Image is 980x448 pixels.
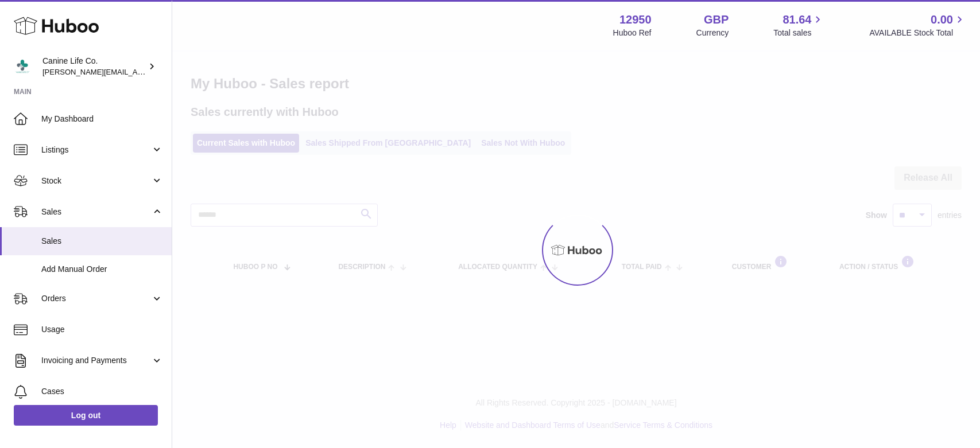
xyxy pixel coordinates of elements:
[14,405,158,426] a: Log out
[619,12,652,28] strong: 12950
[41,207,151,217] span: Sales
[41,355,151,366] span: Invoicing and Payments
[41,386,163,397] span: Cases
[869,12,966,38] a: 0.00 AVAILABLE Stock Total
[704,12,729,28] strong: GBP
[14,58,31,75] img: kevin@clsgltd.co.uk
[42,56,146,77] div: Canine Life Co.
[41,264,163,275] span: Add Manual Order
[41,145,151,155] span: Listings
[41,293,151,304] span: Orders
[773,12,824,38] a: 81.64 Total sales
[869,28,966,38] span: AVAILABLE Stock Total
[783,12,811,28] span: 81.64
[613,28,652,38] div: Huboo Ref
[696,28,729,38] div: Currency
[41,324,163,335] span: Usage
[42,67,230,76] span: [PERSON_NAME][EMAIL_ADDRESS][DOMAIN_NAME]
[41,114,163,124] span: My Dashboard
[41,176,151,186] span: Stock
[773,28,824,38] span: Total sales
[931,12,953,28] span: 0.00
[41,236,163,247] span: Sales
